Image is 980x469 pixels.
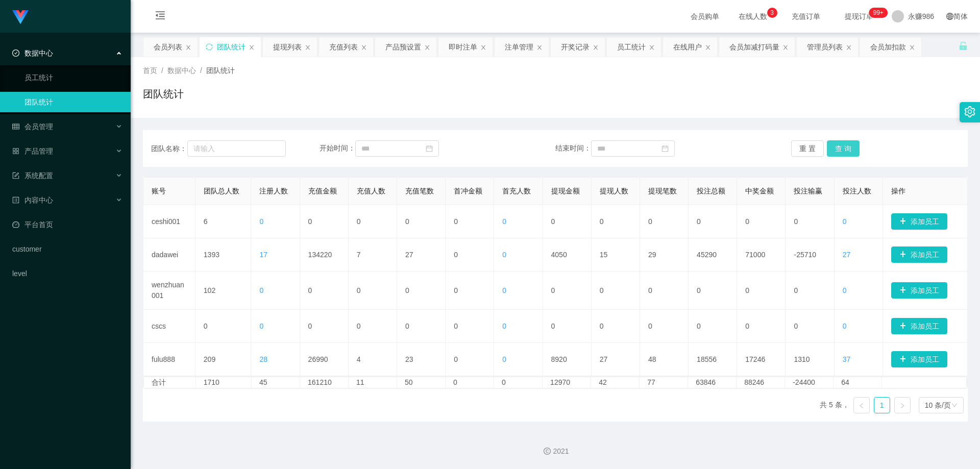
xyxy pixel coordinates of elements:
i: 图标: close [649,44,655,51]
span: 0 [259,286,263,294]
td: 26990 [300,343,349,376]
span: 提现金额 [551,187,580,195]
a: 团队统计 [24,92,122,112]
div: 开奖记录 [561,37,590,57]
i: 图标: close [361,44,367,51]
button: 重 置 [791,140,824,157]
i: 图标: close [305,44,311,51]
button: 图标: plus添加员工 [891,246,947,263]
td: 4 [349,343,397,376]
li: 共 5 条， [820,397,849,413]
td: 27 [592,343,640,376]
span: 充值订单 [787,13,825,20]
span: 会员管理 [12,122,53,131]
span: 0 [502,251,506,259]
i: 图标: menu-fold [143,1,178,33]
button: 图标: plus添加员工 [891,282,947,299]
td: 64 [834,377,882,388]
span: 37 [843,355,851,363]
td: 45290 [689,238,737,271]
td: 0 [786,271,834,310]
span: 操作 [891,187,905,195]
span: 0 [502,355,506,363]
i: 图标: appstore-o [12,147,19,155]
span: 0 [843,217,847,226]
td: 0 [397,271,446,310]
td: 11 [349,377,397,388]
td: 0 [300,205,349,238]
td: 0 [446,238,494,271]
i: 图标: close [536,44,543,51]
div: 会员加扣款 [870,37,906,57]
td: 48 [640,343,689,376]
i: 图标: close [480,44,486,51]
td: 18556 [689,343,737,376]
td: 15 [592,238,640,271]
td: 0 [689,271,737,310]
td: fulu888 [143,343,195,376]
td: 合计 [144,377,196,388]
h1: 团队统计 [143,86,184,102]
td: 0 [640,205,689,238]
i: 图标: left [859,403,865,409]
td: 0 [446,310,494,343]
i: 图标: close [705,44,711,51]
a: customer [12,239,122,259]
span: / [161,66,163,75]
span: 账号 [152,187,166,195]
td: 4050 [543,238,592,271]
i: 图标: calendar [426,145,433,152]
td: 0 [592,271,640,310]
div: 管理员列表 [807,37,843,57]
div: 充值列表 [329,37,358,57]
span: 首冲金额 [454,187,482,195]
span: 提现笔数 [648,187,677,195]
td: ceshi001 [143,205,195,238]
td: cscs [143,310,195,343]
span: 团队总人数 [204,187,239,195]
button: 查 询 [827,140,860,157]
td: 71000 [737,238,786,271]
span: 结束时间： [555,144,591,152]
td: 0 [300,310,349,343]
div: 团队统计 [217,37,246,57]
a: level [12,263,122,284]
p: 3 [770,8,774,18]
td: 12970 [543,377,591,388]
td: 8920 [543,343,592,376]
td: 0 [640,271,689,310]
td: 0 [349,205,397,238]
td: 0 [397,205,446,238]
td: 7 [349,238,397,271]
td: 0 [349,271,397,310]
span: 27 [843,251,851,259]
td: 88246 [737,377,785,388]
li: 下一页 [894,397,911,413]
span: 数据中心 [12,49,53,57]
td: 17246 [737,343,786,376]
span: 在线人数 [733,13,772,20]
li: 上一页 [853,397,870,413]
span: 17 [259,251,267,259]
td: 0 [195,310,252,343]
input: 请输入 [187,140,286,157]
div: 会员加减打码量 [729,37,779,57]
span: 28 [259,355,267,363]
td: 102 [195,271,252,310]
a: 1 [874,398,890,413]
td: 50 [397,377,446,388]
i: 图标: close [909,44,915,51]
td: 6 [195,205,252,238]
i: 图标: right [899,403,905,409]
i: 图标: global [946,13,953,20]
td: 0 [737,271,786,310]
span: 产品管理 [12,147,53,155]
span: 0 [502,322,506,330]
span: 团队统计 [206,66,235,75]
span: 提现人数 [600,187,628,195]
span: 投注总额 [697,187,725,195]
div: 员工统计 [617,37,646,57]
a: 图标: dashboard平台首页 [12,214,122,235]
td: 1310 [786,343,834,376]
div: 即时注单 [449,37,477,57]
